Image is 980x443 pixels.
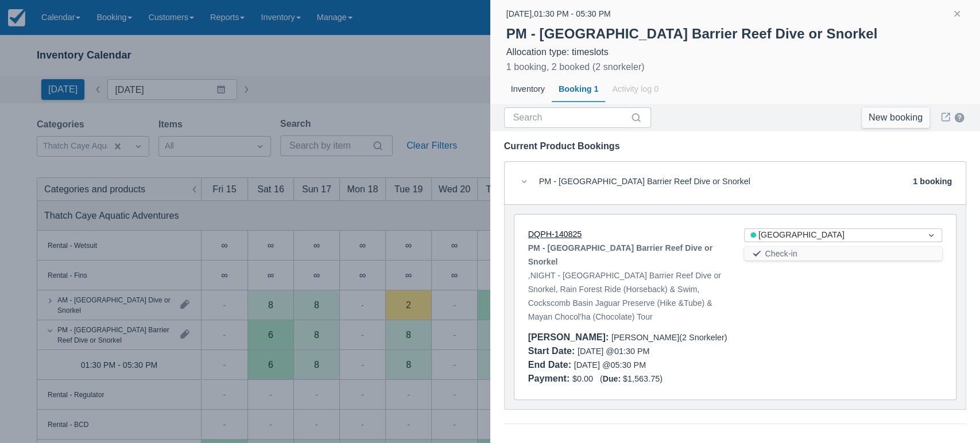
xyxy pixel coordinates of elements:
[528,331,943,344] div: [PERSON_NAME] (2 Snorkeler)
[528,358,726,372] div: [DATE] @ 05:30 PM
[506,26,878,41] strong: PM - [GEOGRAPHIC_DATA] Barrier Reef Dive or Snorkel
[528,344,726,358] div: [DATE] @ 01:30 PM
[528,230,582,239] a: DQPH-140825
[552,76,606,103] div: Booking 1
[528,241,726,324] div: , NIGHT - [GEOGRAPHIC_DATA] Barrier Reef Dive or Snorkel, Rain Forest Ride (Horseback) & Swim, Co...
[528,372,943,386] div: $0.00
[750,229,915,242] div: [GEOGRAPHIC_DATA]
[744,247,942,261] button: Check-in
[504,76,552,103] div: Inventory
[513,107,628,128] input: Search
[528,332,611,342] div: [PERSON_NAME] :
[506,7,611,21] div: [DATE] , 01:30 PM - 05:30 PM
[913,176,952,191] div: 1 booking
[506,60,645,74] div: 1 booking, 2 booked (2 snorkeler)
[506,46,964,58] div: Allocation type: timeslots
[862,107,929,128] a: New booking
[528,241,726,269] strong: PM - [GEOGRAPHIC_DATA] Barrier Reef Dive or Snorkel
[528,346,578,356] div: Start Date :
[600,374,663,383] span: ( $1,563.75 )
[925,230,937,241] span: Dropdown icon
[603,374,623,383] div: Due:
[504,141,967,152] div: Current Product Bookings
[528,374,572,383] div: Payment :
[528,360,574,370] div: End Date :
[539,176,750,191] div: PM - [GEOGRAPHIC_DATA] Barrier Reef Dive or Snorkel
